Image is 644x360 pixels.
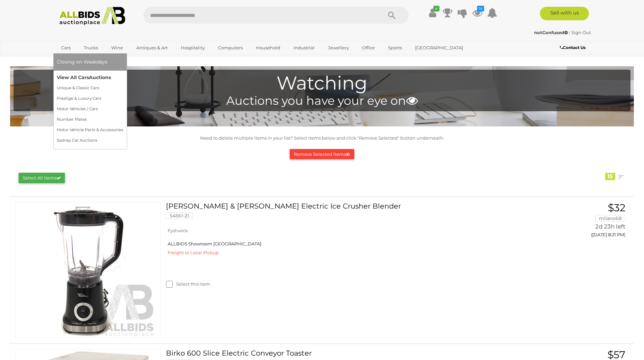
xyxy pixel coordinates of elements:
a: Jewellery [324,42,353,53]
h4: Auctions you have your eye on [17,94,627,107]
span: | [569,30,570,35]
a: Antiques & Art [132,42,172,53]
strong: notConfused [534,30,568,35]
a: Computers [214,42,247,53]
a: Household [252,42,285,53]
a: Contact Us [560,44,587,51]
a: Industrial [289,42,319,53]
a: Trucks [79,42,102,53]
a: Office [358,42,379,53]
img: 54561-21a.jpg [21,202,156,338]
div: 15 [605,173,615,180]
a: [GEOGRAPHIC_DATA] [411,42,468,53]
a: [PERSON_NAME] & [PERSON_NAME] Electric Ice Crusher Blender 54561-21 [171,202,525,224]
a: $32 milano68 2d 23h left ([DATE] 8:21 PM) [535,202,627,241]
h1: Watching [17,73,627,94]
b: Contact Us [560,45,586,50]
span: $32 [608,201,625,214]
a: 14 [472,7,482,19]
i: 14 [477,6,484,11]
a: notConfused [534,30,569,35]
a: Cars [57,42,75,53]
button: Remove Selected Items [290,149,354,160]
button: Select All items [19,173,65,183]
a: Sports [384,42,406,53]
label: Select this item [166,281,210,287]
i: ✔ [433,6,439,11]
a: Sign Out [571,30,591,35]
img: Allbids.com.au [56,7,129,25]
button: Search [375,7,409,24]
a: Wine [107,42,127,53]
a: Hospitality [176,42,209,53]
a: ✔ [428,7,438,19]
a: Sell with us [540,7,589,20]
p: Need to delete multiple items in your list? Select items below and click "Remove Selected" button... [14,134,630,142]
